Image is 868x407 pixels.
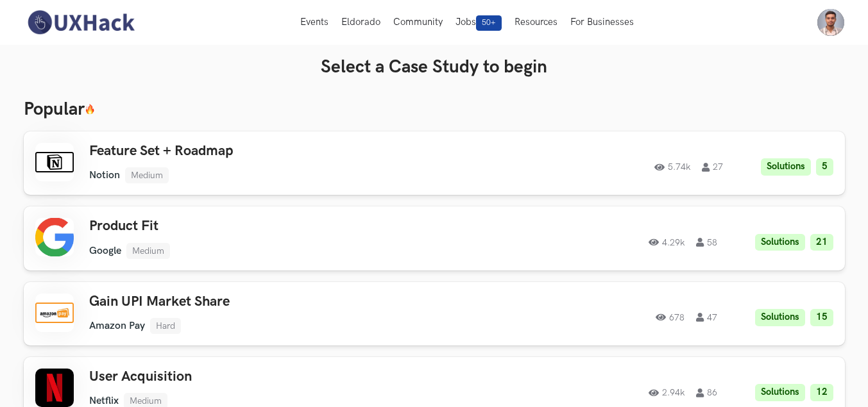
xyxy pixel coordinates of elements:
span: 4.29k [649,238,685,247]
li: Solutions [761,158,811,176]
img: 🔥 [85,104,95,115]
a: Feature Set + RoadmapNotionMedium5.74k27Solutions5 [24,131,845,195]
li: 5 [816,158,833,176]
li: 12 [810,384,833,401]
li: Google [89,245,121,257]
li: Medium [126,243,170,259]
h3: Select a Case Study to begin [24,56,845,78]
h3: Popular [24,99,845,120]
span: 5.74k [654,163,690,172]
span: 47 [696,313,717,322]
h3: Product Fit [89,218,454,235]
li: Notion [89,169,120,181]
li: Hard [150,318,181,334]
li: Medium [125,167,169,183]
span: 86 [696,388,717,397]
a: Product FitGoogleMedium4.29k58Solutions21 [24,206,845,270]
h3: Feature Set + Roadmap [89,143,454,160]
li: Solutions [755,384,805,401]
img: UXHack-logo.png [24,9,138,36]
li: Netflix [89,395,119,407]
li: Solutions [755,234,805,251]
li: Amazon Pay [89,320,145,332]
span: 27 [702,163,723,172]
li: 15 [810,309,833,326]
span: 2.94k [649,388,685,397]
span: 58 [696,238,717,247]
span: 50+ [476,15,502,31]
h3: Gain UPI Market Share [89,294,454,310]
img: Your profile pic [817,9,844,36]
li: 21 [810,234,833,251]
li: Solutions [755,309,805,326]
a: Gain UPI Market ShareAmazon PayHard67847Solutions15 [24,282,845,345]
h3: User Acquisition [89,369,454,385]
span: 678 [656,313,685,322]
